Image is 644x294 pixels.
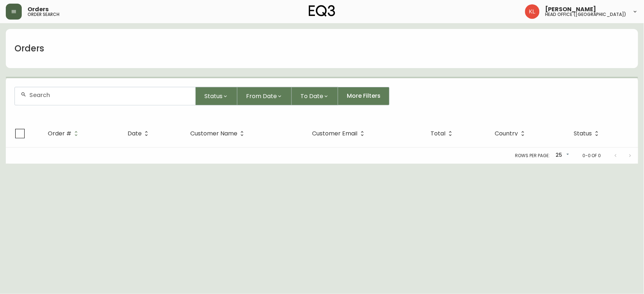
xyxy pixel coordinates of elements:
h5: order search [28,12,59,17]
p: Rows per page: [515,152,550,159]
span: Customer Name [190,131,237,136]
span: To Date [300,92,323,101]
img: logo [309,5,336,17]
span: Customer Name [190,130,247,137]
span: Customer Email [312,130,367,137]
span: Total [431,131,446,136]
span: Total [431,130,455,137]
h1: Orders [14,42,44,55]
button: More Filters [338,87,390,105]
span: Status [574,131,592,136]
button: To Date [292,87,338,105]
span: More Filters [347,92,381,100]
span: [PERSON_NAME] [545,7,597,12]
span: Order # [48,131,71,136]
span: Country [495,131,518,136]
span: Date [128,130,151,137]
span: Customer Email [312,131,358,136]
span: Date [128,131,142,136]
button: Status [196,87,237,105]
div: 25 [553,150,571,161]
span: Status [574,130,602,137]
input: Search [29,92,190,98]
span: Status [204,92,223,101]
span: Order # [48,130,81,137]
button: From Date [237,87,292,105]
span: Orders [28,7,49,12]
p: 0-0 of 0 [582,152,601,159]
span: Country [495,130,528,137]
span: From Date [246,92,277,101]
img: 2c0c8aa7421344cf0398c7f872b772b5 [525,4,540,19]
h5: head office ([GEOGRAPHIC_DATA]) [545,12,627,17]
